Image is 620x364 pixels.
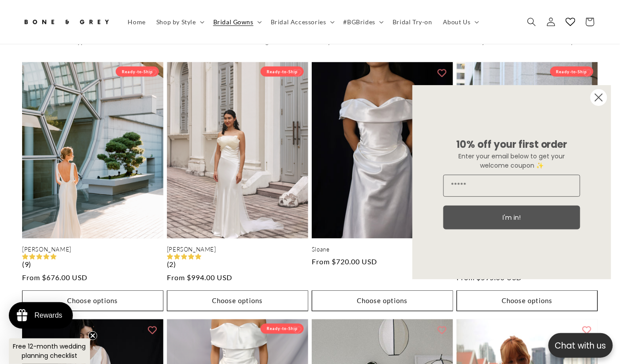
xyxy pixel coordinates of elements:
button: Add to wishlist [578,322,596,339]
span: Enter your email below to get your welcome coupon ✨ [459,152,565,170]
button: Open chatbox [548,333,613,358]
span: Bridal Gowns [213,18,253,26]
span: 24 products [562,38,598,45]
summary: Shop by Style [151,12,208,31]
button: Add to wishlist [288,322,306,339]
p: Chat with us [548,339,613,352]
input: Email [443,175,580,197]
button: Add to wishlist [578,64,596,82]
div: FLYOUT Form [404,76,620,288]
summary: Bridal Accessories [265,12,338,31]
button: I'm in! [443,206,580,229]
div: Free 12-month wedding planning checklistClose teaser [9,338,90,364]
button: Close dialog [590,89,608,106]
label: Sort by: [465,38,487,45]
a: Bone and Grey Bridal [19,9,114,35]
span: Bridal Try-on [393,18,432,26]
span: Free 12-month wedding planning checklist [13,342,86,360]
summary: Search [522,12,541,32]
span: #BGBrides [344,18,375,26]
div: Rewards [34,311,62,319]
button: Add to wishlist [144,64,161,82]
summary: Bridal Gowns [208,12,265,31]
button: Add to wishlist [288,64,306,82]
span: About Us [443,18,471,26]
button: Choose options [312,291,453,311]
img: Bone and Grey Bridal [22,12,110,32]
span: Home [128,18,146,26]
span: Shop by Style [156,18,196,26]
a: [PERSON_NAME] [167,246,308,254]
a: Sloane [312,246,453,254]
a: Bridal Try-on [387,12,438,31]
button: Add to wishlist [144,322,161,339]
button: Choose options [22,291,163,311]
span: 10% off your first order [456,138,567,151]
span: Bridal Accessories [271,18,326,26]
button: Choose options [167,291,308,311]
button: Close teaser [88,331,97,340]
button: Add to wishlist [433,322,451,339]
a: Home [123,12,151,31]
summary: About Us [438,12,483,31]
a: [PERSON_NAME] [22,246,163,254]
summary: #BGBrides [338,12,387,31]
button: Choose options [457,291,598,311]
button: Add to wishlist [433,64,451,82]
